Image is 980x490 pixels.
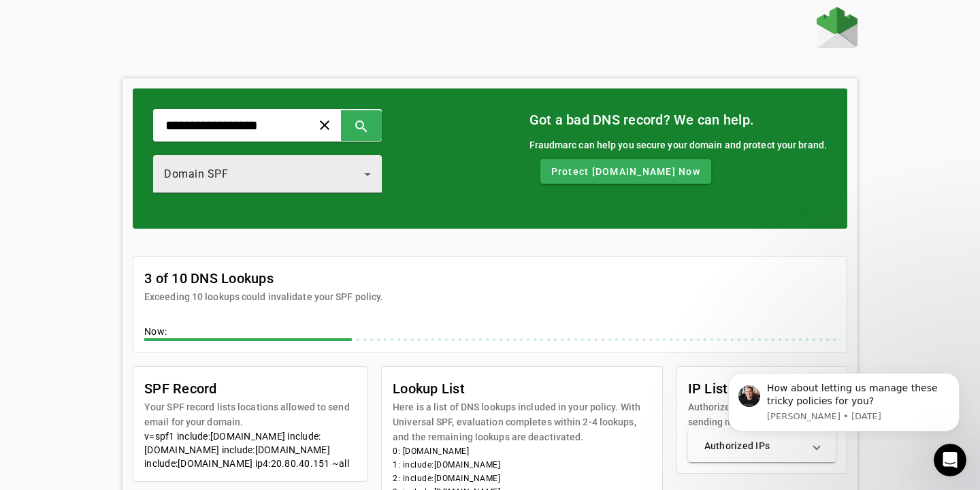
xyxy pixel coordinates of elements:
[144,289,383,304] mat-card-subtitle: Exceeding 10 lookups could invalidate your SPF policy.
[817,7,857,51] a: Home
[817,7,857,48] img: Fraudmarc Logo
[393,378,651,399] mat-card-title: Lookup List
[934,444,966,476] iframe: Intercom live chat
[144,267,383,289] mat-card-title: 3 of 10 DNS Lookups
[393,399,651,444] mat-card-subtitle: Here is a list of DNS lookups included in your policy. With Universal SPF, evaluation completes w...
[551,165,700,178] span: Protect [DOMAIN_NAME] Now
[144,378,356,399] mat-card-title: SPF Record
[393,444,651,458] li: 0: [DOMAIN_NAME]
[144,399,356,429] mat-card-subtitle: Your SPF record lists locations allowed to send email for your domain.
[688,429,836,462] mat-expansion-panel-header: Authorized IPs
[688,378,836,399] mat-card-title: IP List
[540,159,711,184] button: Protect [DOMAIN_NAME] Now
[164,167,228,180] span: Domain SPF
[144,429,356,470] div: v=spf1 include:[DOMAIN_NAME] include:[DOMAIN_NAME] include:[DOMAIN_NAME] include:[DOMAIN_NAME] ip...
[393,458,651,472] li: 1: include:[DOMAIN_NAME]
[144,325,836,341] div: Now:
[393,472,651,485] li: 2: include:[DOMAIN_NAME]
[704,439,804,453] mat-panel-title: Authorized IPs
[529,109,828,131] mat-card-title: Got a bad DNS record? We can help.
[529,137,828,152] div: Fraudmarc can help you secure your domain and protect your brand.
[688,399,836,429] mat-card-subtitle: Authorized IP addresses for sending mail from this domain:
[708,361,980,440] iframe: Intercom notifications message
